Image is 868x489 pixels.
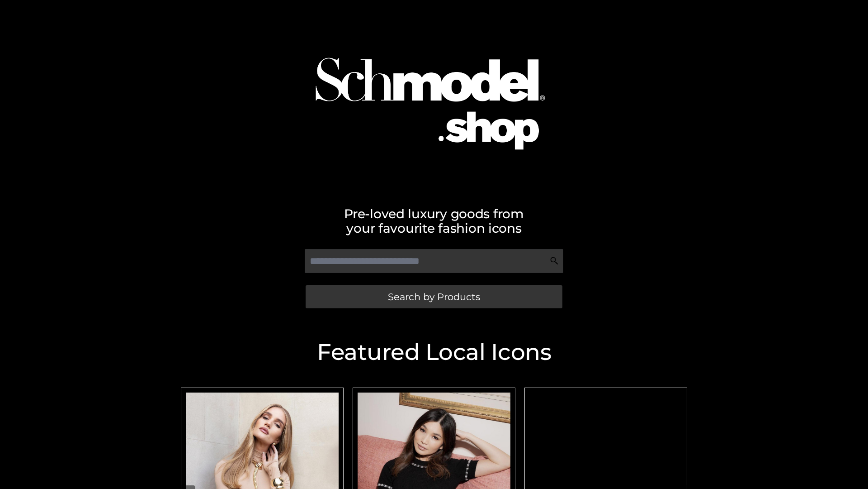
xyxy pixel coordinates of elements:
[306,285,562,308] a: Search by Products
[388,292,480,302] span: Search by Products
[176,206,692,235] h2: Pre-loved luxury goods from your favourite fashion icons
[176,341,692,364] h2: Featured Local Icons​
[550,256,559,265] img: Search Icon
